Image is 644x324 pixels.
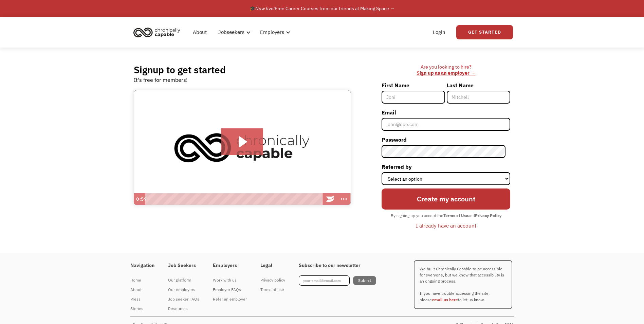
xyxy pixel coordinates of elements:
[130,305,154,313] div: Stories
[443,213,468,218] strong: Terms of Use
[429,21,449,43] a: Login
[411,220,481,231] a: I already have an account
[168,276,199,284] div: Our platform
[134,76,188,84] div: It's free for members!
[417,70,475,76] a: Sign up as an employer →
[168,304,199,313] a: Resources
[260,276,285,284] div: Privacy policy
[130,263,154,269] h4: Navigation
[213,294,247,304] a: Refer an employer
[382,80,510,232] form: Member-Signup-Form
[250,4,395,13] div: 🎓 Free Career Courses from our friends at Making Space →
[168,275,199,285] a: Our platform
[382,134,510,145] label: Password
[432,297,458,302] a: email us here
[447,80,510,91] label: Last Name
[130,304,154,313] a: Stories
[255,5,275,12] em: Now live!
[131,25,182,40] img: Chronically Capable logo
[214,21,253,43] div: Jobseekers
[168,295,199,303] div: Job seeker FAQs
[168,263,199,269] h4: Job Seekers
[387,211,505,220] div: By signing up you accept the and
[260,285,285,294] a: Terms of use
[218,28,244,36] div: Jobseekers
[260,28,284,36] div: Employers
[382,80,445,91] label: First Name
[221,128,263,156] button: Play Video: Introducing Chronically Capable
[353,276,376,285] input: Submit
[130,294,154,304] a: Press
[130,295,154,303] div: Press
[382,161,510,172] label: Referred by
[168,285,199,294] a: Our employers
[213,276,247,284] div: Work with us
[416,221,476,230] div: I already have an account
[382,188,510,210] input: Create my account
[130,285,154,294] a: About
[414,260,512,309] p: We built Chronically Capable to be accessible for everyone, but we know that accessibility is an ...
[130,275,154,285] a: Home
[213,295,247,303] div: Refer an employer
[299,263,376,269] h4: Subscribe to our newsletter
[130,286,154,294] div: About
[337,193,351,205] button: Show more buttons
[382,91,445,104] input: Joni
[475,213,501,218] strong: Privacy Policy
[256,21,292,43] div: Employers
[168,305,199,313] div: Resources
[324,193,337,205] a: Wistia Logo -- Learn More
[260,263,285,269] h4: Legal
[299,275,376,286] form: Footer Newsletter
[213,263,247,269] h4: Employers
[382,64,510,76] div: Are you looking to hire? ‍
[213,275,247,285] a: Work with us
[189,21,211,43] a: About
[447,91,510,104] input: Mitchell
[134,64,226,76] h2: Signup to get started
[382,107,510,118] label: Email
[168,286,199,294] div: Our employers
[260,275,285,285] a: Privacy policy
[382,118,510,131] input: john@doe.com
[299,275,350,286] input: your-email@email.com
[260,286,285,294] div: Terms of use
[456,25,513,39] a: Get Started
[168,294,199,304] a: Job seeker FAQs
[148,193,320,205] div: Playbar
[213,285,247,294] a: Employer FAQs
[134,90,351,205] img: Introducing Chronically Capable
[213,286,247,294] div: Employer FAQs
[130,276,154,284] div: Home
[131,25,185,40] a: home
